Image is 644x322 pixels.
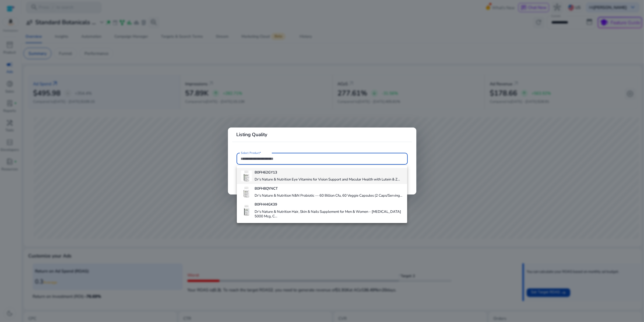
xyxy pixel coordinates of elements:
b: B0FH8QYNCT [255,186,278,191]
img: 41ICkUZHvFL._AC_US40_.jpg [241,205,252,216]
img: 41swXBBDcwL._AC_US40_.jpg [241,187,252,197]
b: Listing Quality [237,131,268,138]
b: B0FH44GK39 [255,202,277,207]
h4: Dr's Nature & Nutrition Eye Vitamins for Vision Support and Macular Health with Lutein & Z... [255,177,400,182]
img: 4177ud3iVrL._AC_US40_.jpg [241,171,252,181]
mat-label: Select Product* [241,151,261,155]
h4: Dr's Nature & Nutrition N&N Probiotic — 60 Billion Cfu, 60 Veggie Capsules (2 Caps/Serving... [255,193,402,198]
b: B0FH62GY13 [255,170,277,175]
h4: Dr's Nature & Nutrition Hair, Skin & Nails Supplement for Men & Women – [MEDICAL_DATA] 5000 Mcg, ... [255,210,403,219]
